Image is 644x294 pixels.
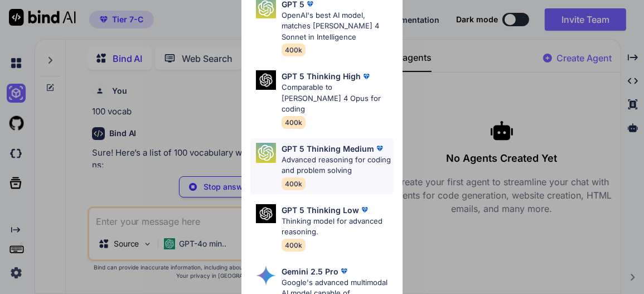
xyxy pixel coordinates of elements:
[282,143,374,155] p: GPT 5 Thinking Medium
[256,266,276,286] img: Pick Models
[338,266,350,277] img: premium
[282,177,306,190] span: 400k
[359,204,370,215] img: premium
[361,71,372,82] img: premium
[256,70,276,90] img: Pick Models
[282,266,338,277] p: Gemini 2.5 Pro
[282,116,306,129] span: 400k
[282,239,306,252] span: 400k
[282,82,394,115] p: Comparable to [PERSON_NAME] 4 Opus for coding
[282,216,394,238] p: Thinking model for advanced reasoning.
[282,70,361,82] p: GPT 5 Thinking High
[256,143,276,163] img: Pick Models
[282,204,359,216] p: GPT 5 Thinking Low
[282,10,394,43] p: OpenAI's best AI model, matches [PERSON_NAME] 4 Sonnet in Intelligence
[374,143,385,154] img: premium
[282,155,394,176] p: Advanced reasoning for coding and problem solving
[282,44,306,56] span: 400k
[256,204,276,224] img: Pick Models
